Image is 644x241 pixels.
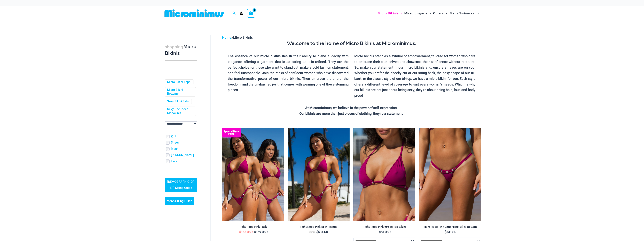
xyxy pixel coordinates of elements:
[377,8,403,19] a: Micro BikinisMenu ToggleMenu Toggle
[353,128,415,221] a: Tight Rope Pink 319 Top 01Tight Rope Pink 319 Top 4228 Thong 06Tight Rope Pink 319 Top 4228 Thong 06
[222,225,284,230] a: Tight Rope Pink Pack
[288,225,350,229] h2: Tight Rope Pink Bikini Range
[427,9,431,18] span: Menu Toggle
[165,178,197,192] a: [DEMOGRAPHIC_DATA] Sizing Guide
[239,230,253,234] bdi: 165 USD
[379,230,381,234] span: $
[171,147,178,151] a: Mesh
[288,128,350,221] a: Tight Rope Pink 319 Top 4228 Thong 05Tight Rope Pink 319 Top 4228 Thong 06Tight Rope Pink 319 Top...
[222,130,241,135] b: Special Pack Price
[433,9,444,18] span: Outers
[222,128,284,221] a: Collection Pack F Collection Pack B (3)Collection Pack B (3)
[353,225,415,230] a: Tight Rope Pink 319 Tri Top Bikini
[288,128,350,221] img: Tight Rope Pink 319 Top 4228 Thong 05
[171,141,179,145] a: Sheer
[225,40,478,47] h3: Welcome to the home of Micro Bikinis at Microminimus.
[432,8,449,19] a: OutersMenu ToggleMenu Toggle
[222,128,284,221] img: Collection Pack F
[222,35,253,39] span: »
[476,9,480,18] span: Menu Toggle
[419,128,481,221] img: Tight Rope Pink 319 4212 Micro 01
[165,44,183,49] span: shopping
[228,53,349,93] p: The essence of our micro bikinis lies in their ability to blend audacity with elegance, offering ...
[254,230,268,234] bdi: 159 USD
[450,9,476,18] span: Mens Swimwear
[171,159,178,163] a: Lace
[445,230,446,234] span: $
[449,8,480,19] a: Mens SwimwearMenu ToggleMenu Toggle
[288,225,350,230] a: Tight Rope Pink Bikini Range
[171,153,194,157] a: [PERSON_NAME]
[353,225,415,229] h2: Tight Rope Pink 319 Tri Top Bikini
[419,225,481,229] h2: Tight Rope Pink 4212 Micro Bikini Bottom
[299,111,404,115] strong: Our bikinis are more than just pieces of clothing; they’re a statement.
[378,9,399,18] span: Micro Bikinis
[167,80,190,84] a: Micro Bikini Tops
[309,231,315,234] span: From:
[353,128,415,221] img: Tight Rope Pink 319 Top 01
[354,53,475,98] p: Micro bikinis stand as a symbol of empowerment, tailored for women who dare to embrace their true...
[163,9,225,18] img: MM SHOP LOGO FLAT
[233,35,253,39] span: Micro Bikinis
[379,230,390,234] bdi: 53 USD
[445,230,456,234] bdi: 53 USD
[444,9,448,18] span: Menu Toggle
[419,128,481,221] a: Tight Rope Pink 319 4212 Micro 01Tight Rope Pink 319 4212 Micro 02Tight Rope Pink 319 4212 Micro 02
[403,8,432,19] a: Micro LingerieMenu ToggleMenu Toggle
[239,230,241,234] span: $
[316,230,318,234] span: $
[165,43,197,57] h3: Micro Bikinis
[404,9,427,18] span: Micro Lingerie
[222,225,284,229] h2: Tight Rope Pink Pack
[305,106,398,110] strong: At Microminimus, we believe in the power of self-expression.
[247,9,256,18] a: View Shopping Cart, empty
[165,121,197,126] select: wpc-taxonomy-pa_color-745982
[167,100,189,104] a: Sexy Bikini Sets
[167,88,193,96] a: Micro Bikini Bottoms
[254,230,256,234] span: $
[240,12,243,15] a: Account icon link
[165,197,194,205] a: Men’s Sizing Guide
[171,135,176,139] a: Knit
[419,225,481,230] a: Tight Rope Pink 4212 Micro Bikini Bottom
[399,9,402,18] span: Menu Toggle
[167,107,193,115] a: Sexy One Piece Monokinis
[222,35,231,39] a: Home
[316,230,328,234] bdi: 53 USD
[376,7,481,20] nav: Site Navigation
[232,11,236,16] a: Search icon link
